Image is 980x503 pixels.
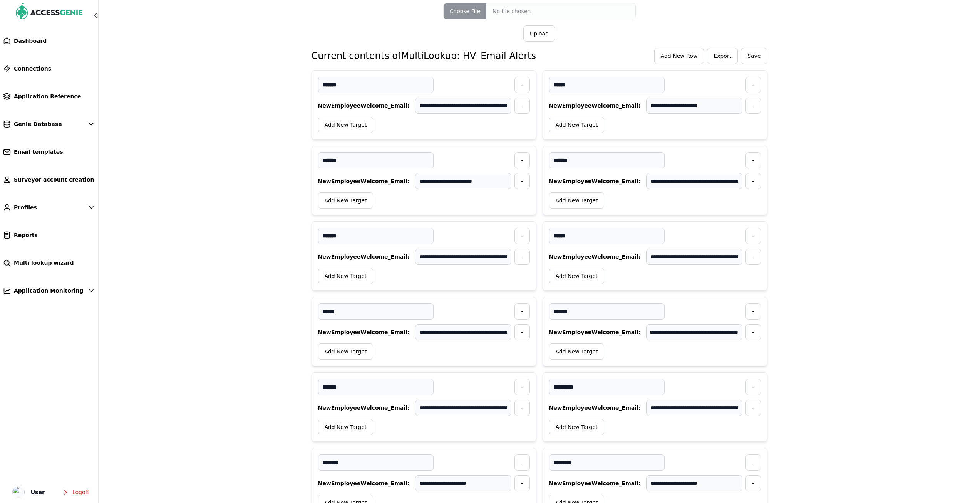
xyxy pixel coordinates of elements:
[661,52,698,60] span: Add New Row
[549,404,641,412] span: NewEmployeeWelcome_Email :
[312,50,536,62] h3: Current contents of MultiLookup: HV_Email Alerts
[745,98,761,114] button: -
[745,249,761,265] button: -
[556,197,598,204] span: Add New Target
[521,459,523,466] span: -
[318,177,410,185] span: NewEmployeeWelcome_Email :
[514,475,529,491] button: -
[514,454,529,471] button: -
[745,400,761,416] button: -
[318,117,374,133] button: Add New Target
[514,77,529,93] button: -
[14,204,37,211] span: Profiles
[549,102,641,109] span: NewEmployeeWelcome_Email :
[549,479,641,487] span: NewEmployeeWelcome_Email :
[514,324,529,340] button: -
[745,152,761,168] button: -
[514,303,529,320] button: -
[523,25,555,42] button: Upload
[514,400,529,416] button: -
[325,348,367,355] span: Add New Target
[318,404,410,412] span: NewEmployeeWelcome_Email :
[752,328,754,336] span: -
[318,192,374,209] button: Add New Target
[714,52,731,60] span: Export
[325,197,367,204] span: Add New Target
[745,303,761,320] button: -
[745,379,761,395] button: -
[325,121,367,129] span: Add New Target
[549,328,641,336] span: NewEmployeeWelcome_Email :
[514,152,529,168] button: -
[514,249,529,265] button: -
[752,253,754,261] span: -
[549,192,605,209] button: Add New Target
[521,81,523,89] span: -
[556,348,598,355] span: Add New Target
[521,253,523,261] span: -
[521,102,523,109] span: -
[549,117,605,133] button: Add New Target
[14,287,84,294] span: Application Monitoring
[752,102,754,109] span: -
[530,30,549,37] span: Upload
[741,48,767,64] button: Save
[745,173,761,189] button: -
[318,268,374,284] button: Add New Target
[318,102,410,109] span: NewEmployeeWelcome_Email :
[318,343,374,360] button: Add New Target
[654,48,704,64] button: Add New Row
[521,383,523,391] span: -
[14,65,51,72] span: Connections
[14,93,81,100] span: Application Reference
[747,52,761,60] span: Save
[752,308,754,315] span: -
[521,404,523,412] span: -
[521,177,523,185] span: -
[14,37,47,45] span: Dashboard
[549,268,605,284] button: Add New Target
[752,479,754,487] span: -
[14,231,38,239] span: Reports
[556,121,598,129] span: Add New Target
[514,98,529,114] button: -
[55,484,95,500] button: Logoff
[549,419,605,435] button: Add New Target
[752,232,754,240] span: -
[318,253,410,261] span: NewEmployeeWelcome_Email :
[752,156,754,164] span: -
[14,148,63,156] span: Email templates
[31,488,45,497] span: User
[14,176,94,183] span: Surveyor account creation
[745,228,761,244] button: -
[325,423,367,431] span: Add New Target
[318,328,410,336] span: NewEmployeeWelcome_Email :
[514,228,529,244] button: -
[752,459,754,466] span: -
[549,177,641,185] span: NewEmployeeWelcome_Email :
[14,259,74,267] span: Multi lookup wizard
[318,479,410,487] span: NewEmployeeWelcome_Email :
[514,379,529,395] button: -
[707,48,738,64] button: Export
[549,253,641,261] span: NewEmployeeWelcome_Email :
[752,404,754,412] span: -
[521,328,523,336] span: -
[521,308,523,315] span: -
[514,173,529,189] button: -
[14,120,62,128] span: Genie Database
[752,177,754,185] span: -
[549,343,605,360] button: Add New Target
[745,475,761,491] button: -
[752,81,754,89] span: -
[556,272,598,280] span: Add New Target
[745,454,761,471] button: -
[15,3,83,22] img: AccessGenie Logo
[521,156,523,164] span: -
[745,77,761,93] button: -
[521,232,523,240] span: -
[318,419,374,435] button: Add New Target
[752,383,754,391] span: -
[325,272,367,280] span: Add New Target
[72,488,89,496] span: Logoff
